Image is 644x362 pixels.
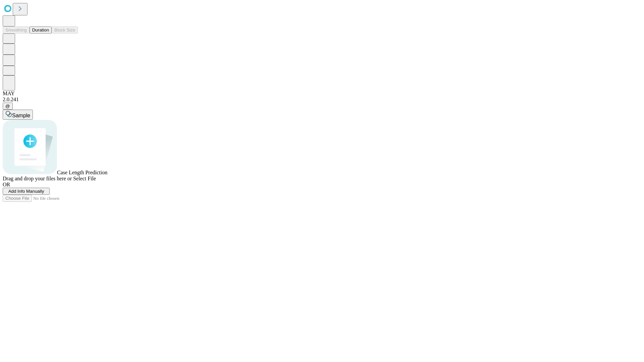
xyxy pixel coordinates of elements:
[73,176,96,181] span: Select File
[5,104,10,109] span: @
[3,97,641,103] div: 2.0.241
[3,103,13,110] button: @
[3,26,30,34] button: Smoothing
[8,189,44,194] span: Add Info Manually
[57,170,107,175] span: Case Length Prediction
[3,90,641,97] div: MAY
[12,113,30,118] span: Sample
[3,110,33,120] button: Sample
[3,176,72,181] span: Drag and drop your files here or
[3,182,10,187] span: OR
[52,26,78,34] button: Block Size
[3,188,50,195] button: Add Info Manually
[30,26,52,34] button: Duration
